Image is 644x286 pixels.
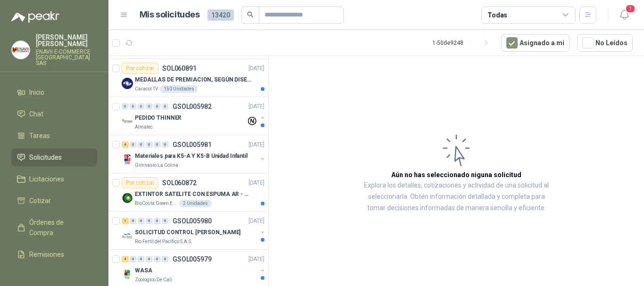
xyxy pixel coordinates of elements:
[162,218,169,224] div: 0
[11,192,97,210] a: Cotizar
[138,218,145,224] div: 0
[247,11,254,18] span: search
[130,141,137,148] div: 0
[625,4,636,13] span: 1
[135,123,153,131] p: Almatec
[135,190,252,199] p: EXTINTOR SATELITE CON ESPUMA AR - AFFF
[122,192,133,204] img: Company Logo
[122,177,158,188] div: Por cotizar
[146,256,153,262] div: 0
[12,41,30,59] img: Company Logo
[248,217,264,226] p: [DATE]
[135,152,248,161] p: Materiales para K5-A Y K5-B Unidad Infantil
[162,256,169,262] div: 0
[122,215,266,245] a: 1 0 0 0 0 0 GSOL005980[DATE] Company LogoSOLICITUD CONTROL [PERSON_NAME]Rio Fertil del Pacífico S...
[616,7,633,24] button: 1
[173,218,212,224] p: GSOL005980
[122,269,133,280] img: Company Logo
[138,103,145,110] div: 0
[122,256,129,262] div: 4
[11,127,97,145] a: Tareas
[122,230,133,242] img: Company Logo
[108,59,268,97] a: Por cotizarSOL060891[DATE] Company LogoMEDALLAS DE PREMIACION, SEGÚN DISEÑO ADJUNTO(ADJUNTAR COTI...
[501,34,570,52] button: Asignado a mi
[11,83,97,101] a: Inicio
[135,162,178,169] p: Gimnasio La Colina
[135,114,182,123] p: PEDIDO THINNER
[248,140,264,149] p: [DATE]
[173,256,212,262] p: GSOL005979
[122,78,133,89] img: Company Logo
[29,109,43,119] span: Chat
[391,170,521,180] h3: Aún no has seleccionado niguna solicitud
[248,179,264,188] p: [DATE]
[154,141,161,148] div: 0
[146,103,153,110] div: 0
[135,228,240,237] p: SOLICITUD CONTROL [PERSON_NAME]
[11,170,97,188] a: Licitaciones
[487,10,507,20] div: Todas
[138,141,145,148] div: 0
[29,217,88,238] span: Órdenes de Compra
[432,35,494,50] div: 1 - 50 de 9248
[162,65,197,72] p: SOL060891
[135,276,172,284] p: Zoologico De Cali
[122,116,133,127] img: Company Logo
[130,218,137,224] div: 0
[122,218,129,224] div: 1
[577,34,633,52] button: No Leídos
[154,103,161,110] div: 0
[29,87,44,98] span: Inicio
[29,196,51,206] span: Cotizar
[173,103,212,110] p: GSOL005982
[207,9,234,21] span: 13420
[135,200,177,207] p: BioCosta Green Energy S.A.S
[122,63,158,74] div: Por cotizar
[135,266,152,275] p: WASA
[108,173,268,212] a: Por cotizarSOL060872[DATE] Company LogoEXTINTOR SATELITE CON ESPUMA AR - AFFFBioCosta Green Energ...
[122,253,266,284] a: 4 0 0 0 0 0 GSOL005979[DATE] Company LogoWASAZoologico De Cali
[11,245,97,263] a: Remisiones
[122,154,133,165] img: Company Logo
[29,174,64,184] span: Licitaciones
[146,218,153,224] div: 0
[162,180,197,186] p: SOL060872
[146,141,153,148] div: 0
[160,85,198,93] div: 150 Unidades
[162,103,169,110] div: 0
[36,34,97,47] p: [PERSON_NAME] [PERSON_NAME]
[122,141,129,148] div: 4
[248,64,264,73] p: [DATE]
[11,213,97,242] a: Órdenes de Compra
[11,11,59,23] img: Logo peakr
[135,75,252,84] p: MEDALLAS DE PREMIACION, SEGÚN DISEÑO ADJUNTO(ADJUNTAR COTIZACION EN SU FORMATO
[248,102,264,111] p: [DATE]
[130,256,137,262] div: 0
[36,49,97,66] p: ENAVII E-COMMERCE [GEOGRAPHIC_DATA] SAS
[29,131,50,141] span: Tareas
[11,148,97,166] a: Solicitudes
[140,8,200,22] h1: Mis solicitudes
[135,85,158,93] p: Caracol TV
[29,152,62,163] span: Solicitudes
[162,141,169,148] div: 0
[122,139,266,169] a: 4 0 0 0 0 0 GSOL005981[DATE] Company LogoMateriales para K5-A Y K5-B Unidad InfantilGimnasio La C...
[363,180,550,214] p: Explora los detalles, cotizaciones y actividad de una solicitud al seleccionarla. Obtén informaci...
[122,103,129,110] div: 0
[248,255,264,264] p: [DATE]
[173,141,212,148] p: GSOL005981
[154,256,161,262] div: 0
[130,103,137,110] div: 0
[11,105,97,123] a: Chat
[122,101,266,131] a: 0 0 0 0 0 0 GSOL005982[DATE] Company LogoPEDIDO THINNERAlmatec
[29,249,64,260] span: Remisiones
[138,256,145,262] div: 0
[135,238,192,245] p: Rio Fertil del Pacífico S.A.S.
[179,200,212,207] div: 2 Unidades
[154,218,161,224] div: 0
